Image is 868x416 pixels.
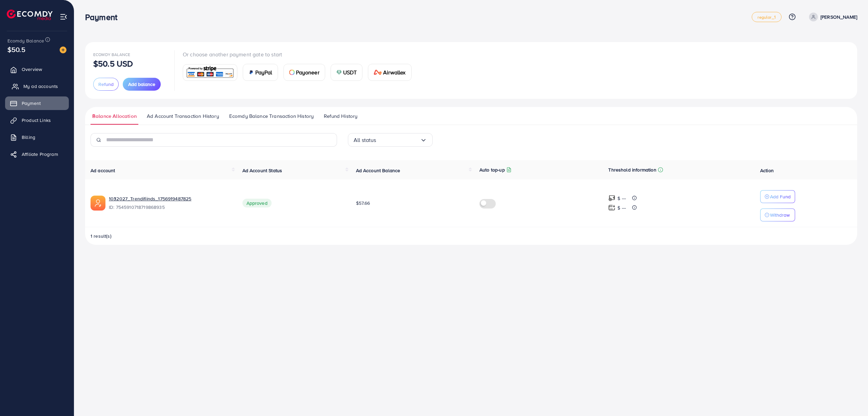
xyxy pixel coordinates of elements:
[93,59,133,68] p: $50.5 USD
[356,167,400,174] span: Ad Account Balance
[289,70,295,75] img: card
[22,134,35,141] span: Billing
[23,83,58,90] span: My ad accounts
[331,64,363,81] a: cardUSDT
[608,166,656,174] p: Threshold information
[296,68,319,76] span: Payoneer
[5,62,69,76] a: Overview
[806,13,857,21] a: [PERSON_NAME]
[757,15,775,19] span: regular_1
[348,133,433,147] div: Search for option
[22,151,58,158] span: Affiliate Program
[376,135,420,145] input: Search for option
[91,167,115,174] span: Ad account
[255,68,272,76] span: PayPal
[242,167,282,174] span: Ad Account Status
[608,195,615,202] img: top-up amount
[608,204,615,211] img: top-up amount
[93,78,119,91] button: Refund
[5,79,69,93] a: My ad accounts
[356,200,370,206] span: $57.66
[249,70,254,75] img: card
[5,147,69,161] a: Affiliate Program
[229,112,314,120] span: Ecomdy Balance Transaction History
[383,68,406,76] span: Airwallex
[60,13,67,21] img: menu
[92,112,137,120] span: Balance Allocation
[183,64,237,81] a: card
[91,233,112,239] span: 1 result(s)
[7,44,25,54] span: $50.5
[123,78,161,91] button: Add balance
[343,68,357,76] span: USDT
[242,199,272,207] span: Approved
[5,113,69,127] a: Product Links
[770,211,790,219] p: Withdraw
[617,194,626,202] p: $ ---
[368,64,411,81] a: cardAirwallex
[839,385,863,411] iframe: Chat
[98,81,114,88] span: Refund
[5,130,69,144] a: Billing
[324,112,357,120] span: Refund History
[109,204,232,211] span: ID: 7545910718719868935
[183,50,417,58] p: Or choose another payment gate to start
[5,96,69,110] a: Payment
[374,70,382,75] img: card
[821,13,857,21] p: [PERSON_NAME]
[752,12,781,22] a: regular_1
[85,12,123,22] h3: Payment
[7,37,44,44] span: Ecomdy Balance
[760,190,795,203] button: Add Fund
[283,64,325,81] a: cardPayoneer
[93,52,130,57] span: Ecomdy Balance
[336,70,342,75] img: card
[22,66,42,73] span: Overview
[22,100,41,107] span: Payment
[770,193,791,201] p: Add Fund
[760,209,795,221] button: Withdraw
[128,81,155,88] span: Add balance
[354,135,376,145] span: All status
[760,167,774,174] span: Action
[22,117,51,124] span: Product Links
[60,47,66,53] img: image
[147,112,219,120] span: Ad Account Transaction History
[243,64,278,81] a: cardPayPal
[185,65,235,80] img: card
[91,196,105,211] img: ic-ads-acc.e4c84228.svg
[617,204,626,212] p: $ ---
[7,10,53,20] img: logo
[109,195,232,211] div: <span class='underline'>1032027_Trendifiinds_1756919487825</span></br>7545910718719868935
[109,195,232,202] a: 1032027_Trendifiinds_1756919487825
[479,166,505,174] p: Auto top-up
